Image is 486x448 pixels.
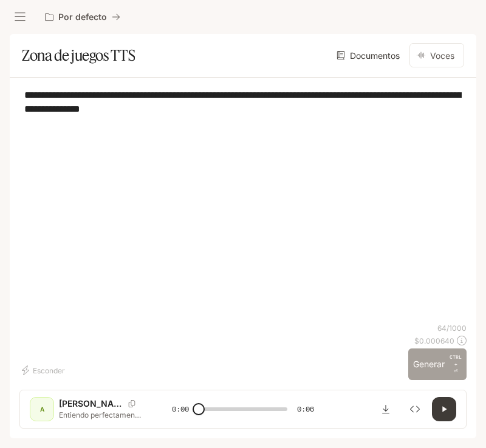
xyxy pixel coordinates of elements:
[334,43,405,67] a: Documentos
[58,12,107,22] font: Por defecto
[450,354,462,367] font: CTRL +
[19,361,70,380] button: Esconder
[9,6,31,28] button: cajón abierto
[172,404,189,414] font: 0:00
[430,50,454,61] font: Voces
[39,5,126,29] button: Todos los espacios de trabajo
[33,366,65,375] font: Esconder
[414,336,419,345] font: $
[403,397,427,421] button: Inspeccionar
[297,404,314,414] font: 0:06
[447,324,449,333] font: /
[408,348,467,380] button: GenerarCTRL +⏎
[419,336,454,345] font: 0.000640
[374,397,398,421] button: Descargar audio
[454,368,458,374] font: ⏎
[350,50,400,61] font: Documentos
[409,43,464,67] button: Voces
[22,46,135,64] font: Zona de juegos TTS
[40,406,44,413] font: A
[59,398,129,409] font: [PERSON_NAME]
[437,324,447,333] font: 64
[449,324,467,333] font: 1000
[123,400,140,407] button: Copiar ID de voz
[413,359,445,369] font: Generar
